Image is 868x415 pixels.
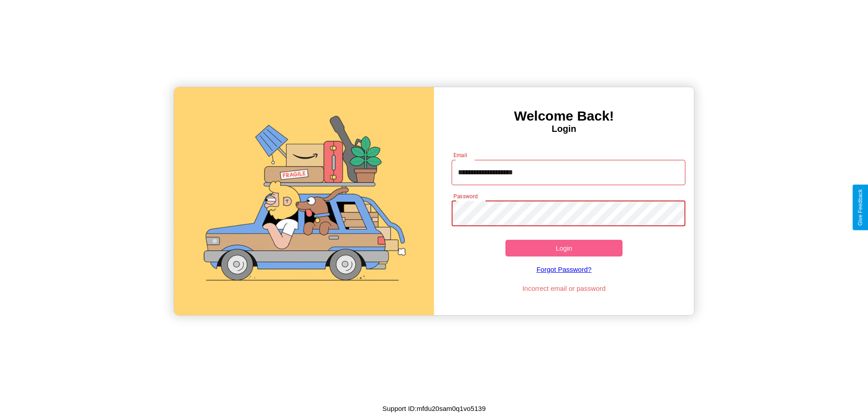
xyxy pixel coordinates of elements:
p: Support ID: mfdu20sam0q1vo5139 [382,402,486,415]
label: Password [453,192,477,200]
label: Email [453,151,467,159]
h4: Login [434,124,694,134]
a: Forgot Password? [447,256,681,282]
p: Incorrect email or password [447,282,681,294]
h3: Welcome Back! [434,108,694,124]
div: Give Feedback [857,189,863,226]
img: gif [174,87,434,315]
button: Login [505,240,623,256]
